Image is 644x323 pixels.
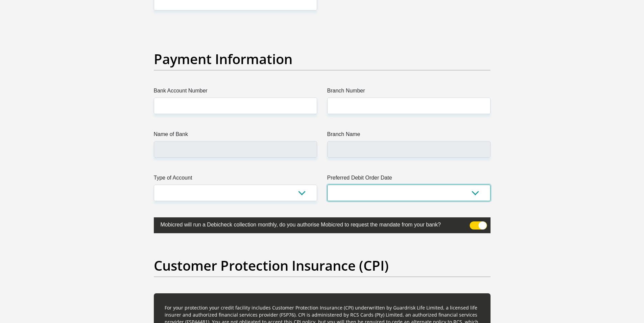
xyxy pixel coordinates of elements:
input: Bank Account Number [154,98,317,114]
label: Branch Number [327,87,491,98]
label: Mobicred will run a Debicheck collection monthly, do you authorise Mobicred to request the mandat... [154,217,457,231]
label: Preferred Debit Order Date [327,174,491,185]
label: Name of Bank [154,130,317,141]
input: Branch Name [327,141,491,158]
label: Branch Name [327,130,491,141]
input: Branch Number [327,98,491,114]
label: Bank Account Number [154,87,317,98]
input: Name of Bank [154,141,317,158]
label: Type of Account [154,174,317,185]
h2: Payment Information [154,51,491,67]
h2: Customer Protection Insurance (CPI) [154,258,491,274]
